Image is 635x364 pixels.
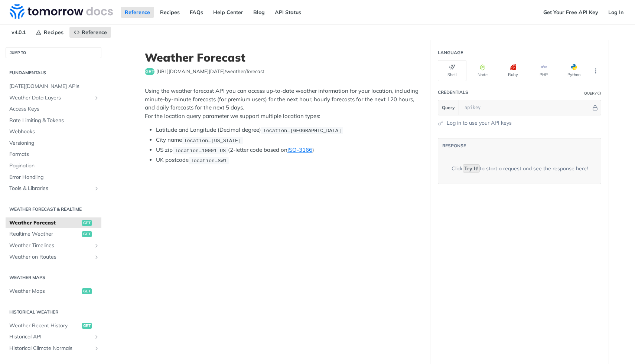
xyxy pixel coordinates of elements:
[438,89,468,96] div: Credentials
[9,242,92,249] span: Weather Timelines
[94,345,100,351] button: Show subpages for Historical Climate Normals
[44,29,63,36] span: Recipes
[82,323,92,329] span: get
[287,146,312,153] a: ISO-3166
[6,115,101,126] a: Rate Limiting & Tokens
[438,100,459,115] button: Query
[9,140,100,147] span: Versioning
[9,288,80,295] span: Weather Maps
[447,119,512,127] a: Log in to use your API keys
[156,126,419,134] li: Latitude and Longitude (Decimal degree)
[10,4,113,19] img: Tomorrow.io Weather API Docs
[156,146,419,154] li: US zip (2-letter code based on )
[9,185,92,192] span: Tools & Libraries
[6,92,101,104] a: Weather Data LayersShow subpages for Weather Data Layers
[6,172,101,183] a: Error Handling
[94,186,100,191] button: Show subpages for Tools & Libraries
[156,136,419,144] li: City name
[145,87,419,120] p: Using the weather forecast API you can access up-to-date weather information for your location, i...
[468,60,497,81] button: Node
[9,105,100,113] span: Access Keys
[463,164,480,173] code: Try It!
[9,345,92,352] span: Historical Climate Normals
[9,94,92,102] span: Weather Data Layers
[442,142,466,150] button: RESPONSE
[182,137,243,144] code: location=[US_STATE]
[6,104,101,115] a: Access Keys
[6,252,101,263] a: Weather on RoutesShow subpages for Weather on Routes
[6,217,101,229] a: Weather Forecastget
[9,117,100,124] span: Rate Limiting & Tokens
[82,231,92,237] span: get
[6,69,101,76] h2: Fundamentals
[32,27,68,38] a: Recipes
[94,254,100,260] button: Show subpages for Weather on Routes
[9,230,80,238] span: Realtime Weather
[9,333,92,341] span: Historical API
[6,274,101,281] h2: Weather Maps
[597,92,601,95] i: Information
[9,83,100,90] span: [DATE][DOMAIN_NAME] APIs
[6,331,101,342] a: Historical APIShow subpages for Historical API
[6,138,101,149] a: Versioning
[461,100,591,115] input: apikey
[6,81,101,92] a: [DATE][DOMAIN_NAME] APIs
[6,240,101,251] a: Weather TimelinesShow subpages for Weather Timelines
[539,7,602,18] a: Get Your Free API Key
[121,7,154,18] a: Reference
[6,320,101,331] a: Weather Recent Historyget
[529,60,558,81] button: PHP
[6,183,101,194] a: Tools & LibrariesShow subpages for Tools & Libraries
[94,334,100,340] button: Show subpages for Historical API
[145,68,154,75] span: get
[186,7,207,18] a: FAQs
[261,127,343,134] code: location=[GEOGRAPHIC_DATA]
[82,220,92,226] span: get
[9,151,100,158] span: Formats
[6,206,101,213] h2: Weather Forecast & realtime
[6,149,101,160] a: Formats
[591,104,599,111] button: Hide
[156,68,264,75] span: https://api.tomorrow.io/v4/weather/forecast
[6,126,101,137] a: Webhooks
[7,27,30,38] span: v4.0.1
[438,49,463,56] div: Language
[9,253,92,261] span: Weather on Routes
[9,162,100,170] span: Pagination
[499,60,527,81] button: Ruby
[9,174,100,181] span: Error Handling
[604,7,628,18] a: Log In
[584,91,601,96] div: QueryInformation
[6,229,101,240] a: Realtime Weatherget
[9,128,100,135] span: Webhooks
[209,7,247,18] a: Help Center
[584,91,597,96] div: Query
[438,60,466,81] button: Shell
[82,29,107,36] span: Reference
[9,219,80,227] span: Weather Forecast
[94,243,100,249] button: Show subpages for Weather Timelines
[442,104,455,111] span: Query
[6,343,101,354] a: Historical Climate NormalsShow subpages for Historical Climate Normals
[156,156,419,164] li: UK postcode
[189,157,229,164] code: location=SW1
[271,7,305,18] a: API Status
[173,147,228,154] code: location=10001 US
[94,95,100,101] button: Show subpages for Weather Data Layers
[249,7,269,18] a: Blog
[6,286,101,297] a: Weather Mapsget
[560,60,588,81] button: Python
[452,165,588,173] div: Click to start a request and see the response here!
[82,288,92,294] span: get
[6,309,101,315] h2: Historical Weather
[590,65,601,76] button: More Languages
[9,322,80,329] span: Weather Recent History
[592,68,599,74] svg: More ellipsis
[145,51,419,64] h1: Weather Forecast
[156,7,184,18] a: Recipes
[6,47,101,58] button: JUMP TO
[6,160,101,171] a: Pagination
[69,27,111,38] a: Reference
